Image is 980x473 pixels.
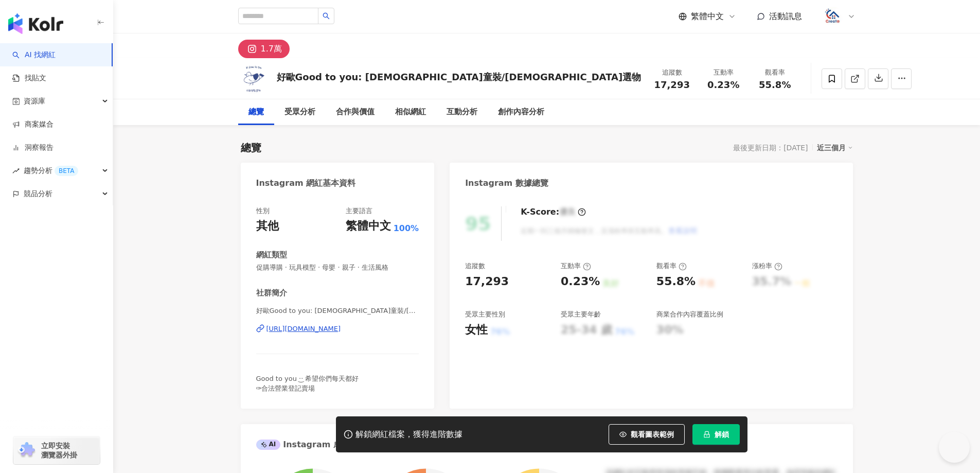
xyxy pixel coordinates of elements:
div: 1.7萬 [261,42,282,56]
span: 繁體中文 [691,11,724,22]
div: 社群簡介 [256,288,287,299]
div: 追蹤數 [652,67,691,78]
div: 觀看率 [656,261,687,271]
div: Instagram 網紅基本資料 [256,178,356,189]
div: 主要語言 [346,206,372,216]
div: 性別 [256,206,270,216]
button: 解鎖 [692,424,740,445]
span: 0.23% [707,80,739,90]
a: [URL][DOMAIN_NAME] [256,324,419,334]
div: 互動分析 [447,106,477,118]
button: 觀看圖表範例 [609,424,685,445]
div: 觀看率 [755,67,794,78]
a: 洞察報告 [12,143,54,153]
div: 總覽 [241,141,261,155]
span: 100% [394,223,419,234]
span: ‪Good to you ‪·͜· 希望你們每天都好 ✑合法營業登記賣場 [256,375,359,392]
div: 創作內容分析 [498,106,544,118]
span: 趨勢分析 [24,159,78,182]
img: logo.png [823,7,843,26]
span: 觀看圖表範例 [631,430,674,439]
div: 受眾主要性別 [465,310,505,319]
div: 女性 [465,322,488,338]
span: 資源庫 [24,90,45,113]
div: 商業合作內容覆蓋比例 [656,310,723,319]
div: 網紅類型 [256,250,287,260]
div: 0.23% [561,274,600,290]
span: rise [12,167,20,174]
div: 17,293 [465,274,509,290]
div: 解鎖網紅檔案，獲得進階數據 [355,429,462,440]
span: 解鎖 [715,430,729,439]
div: 好歐Good to you: [DEMOGRAPHIC_DATA]童裝/[DEMOGRAPHIC_DATA]選物 [277,71,642,83]
div: 互動率 [561,261,591,271]
span: 55.8% [759,80,791,90]
div: 近三個月 [817,141,853,154]
a: searchAI 找網紅 [12,50,56,60]
div: 繁體中文 [346,218,391,234]
div: 漲粉率 [752,261,782,271]
div: 相似網紅 [395,106,426,118]
span: 促購導購 · 玩具模型 · 母嬰 · 親子 · 生活風格 [256,263,419,272]
img: chrome extension [16,442,37,459]
span: search [323,12,330,20]
span: 立即安裝 瀏覽器外掛 [41,441,77,460]
div: 總覽 [248,106,264,118]
span: 好歐Good to you: [DEMOGRAPHIC_DATA]童裝/[DEMOGRAPHIC_DATA]選物 | higoodtoyou [256,306,419,316]
div: K-Score : [521,206,586,218]
span: 競品分析 [24,182,52,205]
div: 最後更新日期：[DATE] [733,144,808,152]
div: 互動率 [704,67,743,78]
div: 合作與價值 [336,106,375,118]
a: 找貼文 [12,73,46,83]
span: 17,293 [654,79,689,90]
span: 活動訊息 [769,11,802,21]
a: chrome extension立即安裝 瀏覽器外掛 [13,436,100,464]
a: 商案媒合 [12,119,54,130]
div: [URL][DOMAIN_NAME] [266,324,341,334]
div: Instagram 數據總覽 [465,178,548,189]
img: logo [8,13,63,34]
div: BETA [55,166,78,176]
div: 受眾分析 [284,106,315,118]
button: 1.7萬 [238,40,290,58]
div: 55.8% [656,274,696,290]
img: KOL Avatar [238,63,269,94]
div: 其他 [256,218,279,234]
div: 受眾主要年齡 [561,310,601,319]
span: lock [703,431,710,438]
div: 追蹤數 [465,261,485,271]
